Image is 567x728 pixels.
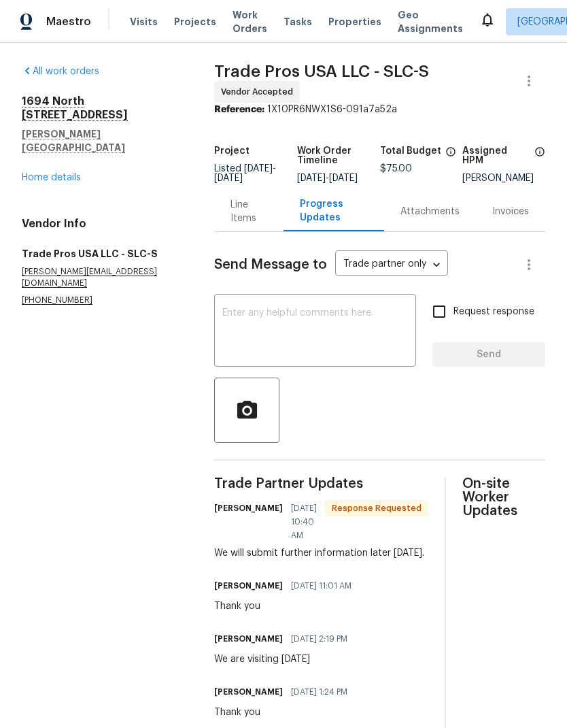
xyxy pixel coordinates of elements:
div: Invoices [492,205,529,218]
span: Trade Pros USA LLC - SLC-S [214,63,429,80]
h4: Vendor Info [22,217,182,231]
h5: Project [214,146,250,156]
a: All work orders [22,67,99,76]
span: The total cost of line items that have been proposed by Opendoor. This sum includes line items th... [445,146,456,164]
h5: Assigned HPM [462,146,530,165]
span: Geo Assignments [398,8,463,35]
h5: Work Order Timeline [297,146,380,165]
div: 1X10PR6NWX1S6-091a7a52a [214,103,545,116]
span: [DATE] 2:19 PM [291,632,347,646]
a: Home details [22,173,81,182]
span: [DATE] 11:01 AM [291,579,351,593]
span: [DATE] [329,173,358,183]
span: On-site Worker Updates [462,477,545,518]
span: The hpm assigned to this work order. [534,146,545,173]
span: Maestro [46,15,91,29]
span: [DATE] [214,173,243,183]
span: Trade Partner Updates [214,477,428,491]
h6: [PERSON_NAME] [214,501,283,515]
span: [DATE] 1:24 PM [291,685,347,699]
span: [DATE] [244,164,273,173]
span: Work Orders [233,8,267,35]
span: Vendor Accepted [221,85,298,99]
div: [PERSON_NAME] [462,173,545,183]
div: Trade partner only [335,254,448,276]
b: Reference: [214,105,264,114]
span: Visits [130,15,158,29]
h6: [PERSON_NAME] [214,632,283,646]
span: Request response [453,305,534,319]
div: Attachments [400,205,460,218]
div: We are visiting [DATE] [214,652,356,666]
h6: [PERSON_NAME] [214,685,283,699]
span: Response Requested [326,501,427,515]
div: Thank you [214,706,356,719]
span: $75.00 [380,164,412,173]
h5: Trade Pros USA LLC - SLC-S [22,247,182,261]
span: - [297,173,358,183]
div: Progress Updates [300,197,368,225]
span: - [214,164,276,183]
h5: Total Budget [380,146,441,156]
div: Line Items [230,198,267,225]
span: Projects [174,15,216,29]
span: [DATE] 10:40 AM [291,501,317,542]
span: Send Message to [214,258,327,271]
span: Tasks [283,17,312,27]
div: Thank you [214,599,360,613]
span: Listed [214,164,276,183]
h6: [PERSON_NAME] [214,579,283,593]
span: [DATE] [297,173,326,183]
div: We will submit further information later [DATE]. [214,546,428,560]
span: Properties [328,15,381,29]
